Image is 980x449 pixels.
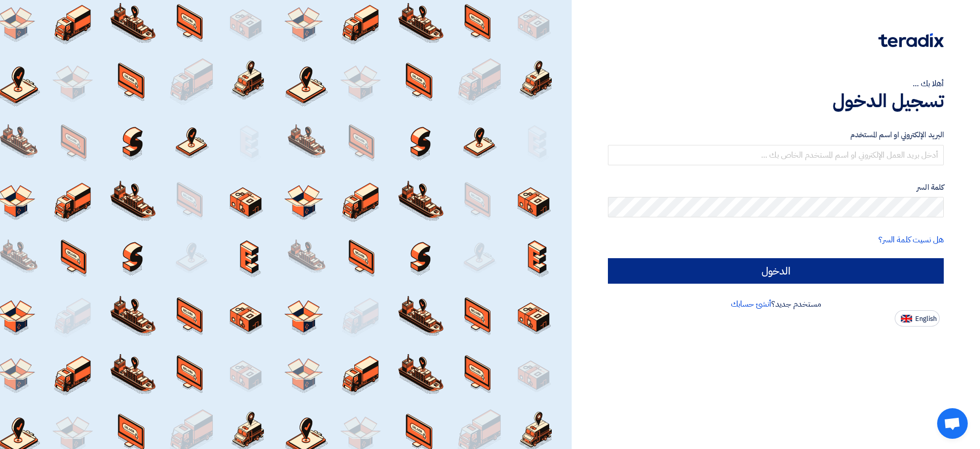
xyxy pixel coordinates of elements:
[608,182,944,193] label: كلمة السر
[915,315,937,322] span: English
[608,129,944,141] label: البريد الإلكتروني او اسم المستخدم
[608,90,944,112] h1: تسجيل الدخول
[878,33,944,47] img: Teradix logo
[608,298,944,310] div: مستخدم جديد؟
[608,258,944,284] input: الدخول
[937,408,968,439] div: Open chat
[901,315,912,322] img: en-US.png
[608,145,944,165] input: أدخل بريد العمل الإلكتروني او اسم المستخدم الخاص بك ...
[731,298,771,310] a: أنشئ حسابك
[895,310,940,327] button: English
[608,78,944,90] div: أهلا بك ...
[878,234,944,246] a: هل نسيت كلمة السر؟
